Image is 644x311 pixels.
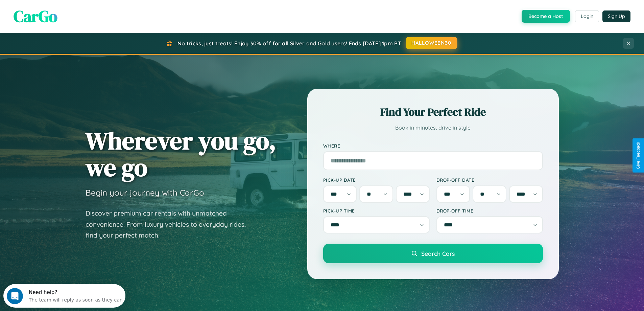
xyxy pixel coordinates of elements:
[323,143,543,149] label: Where
[86,208,255,241] p: Discover premium car rentals with unmatched convenience. From luxury vehicles to everyday rides, ...
[25,6,119,11] div: Need help?
[602,10,630,22] button: Sign Up
[522,10,570,23] button: Become a Host
[323,105,543,119] h2: Find Your Perfect Ride
[86,187,204,198] h3: Begin your journey with CarGo
[25,11,119,18] div: The team will reply as soon as they can
[3,3,126,21] div: Open Intercom Messenger
[421,250,455,257] span: Search Cars
[436,208,543,214] label: Drop-off Time
[14,5,57,27] span: CarGo
[323,208,430,214] label: Pick-up Time
[323,123,543,133] p: Book in minutes, drive in style
[7,288,23,304] iframe: Intercom live chat
[406,37,457,49] button: HALLOWEEN30
[575,10,599,22] button: Login
[86,127,276,181] h1: Wherever you go, we go
[436,177,543,183] label: Drop-off Date
[323,177,430,183] label: Pick-up Date
[3,284,125,308] iframe: Intercom live chat discovery launcher
[323,244,543,263] button: Search Cars
[636,142,641,169] div: Give Feedback
[177,40,402,47] span: No tricks, just treats! Enjoy 30% off for all Silver and Gold users! Ends [DATE] 1pm PT.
